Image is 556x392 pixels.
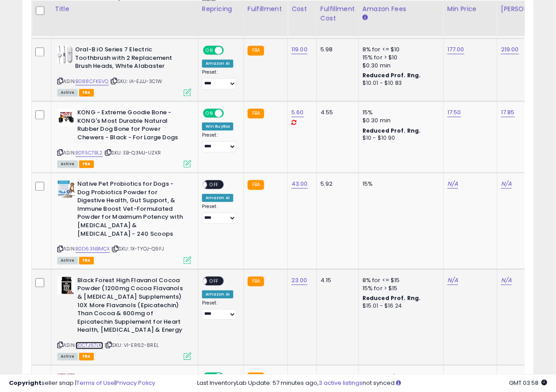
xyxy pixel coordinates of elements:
[9,379,42,387] strong: Copyright
[76,149,103,157] a: B0115C7BL2
[291,108,304,117] a: 5.60
[447,179,458,188] a: N/A
[57,180,191,263] div: ASIN:
[57,108,191,167] div: ASIN:
[320,108,352,117] div: 4.55
[447,276,458,285] a: N/A
[223,46,237,54] span: OFF
[202,290,233,298] div: Amazon AI
[501,4,554,13] div: [PERSON_NAME]
[202,194,233,202] div: Amazon AI
[291,4,313,13] div: Cost
[79,353,94,360] span: FBA
[362,180,437,188] div: 15%
[57,276,191,359] div: ASIN:
[320,46,352,54] div: 5.98
[501,276,512,285] a: N/A
[291,276,307,285] a: 23.00
[76,78,109,85] a: B088CFK5VQ
[248,46,264,55] small: FBA
[57,108,75,126] img: 41BIkzjl8+L._SL40_.jpg
[202,4,240,13] div: Repricing
[320,4,355,23] div: Fulfillment Cost
[248,180,264,190] small: FBA
[202,300,237,320] div: Preset:
[104,149,161,156] span: | SKU: EB-Q3MJ-UZKR
[362,117,437,125] div: $0.30 min
[501,108,515,117] a: 17.85
[77,180,186,240] b: Native Pet Probiotics for Dogs - Dog Probiotics Powder for Digestive Health, Gut Support, & Immun...
[207,181,221,188] span: OFF
[248,276,264,286] small: FBA
[291,179,308,188] a: 43.00
[57,180,75,198] img: 51PqhXRNImL._SL40_.jpg
[55,4,194,13] div: Title
[362,4,440,13] div: Amazon Fees
[509,379,547,387] span: 2025-09-11 03:58 GMT
[362,127,421,134] b: Reduced Prof. Rng.
[447,4,493,13] div: Min Price
[362,54,437,62] div: 15% for > $10
[105,342,159,349] span: | SKU: VI-ER62-8REL
[362,108,437,117] div: 15%
[79,257,94,264] span: FBA
[447,108,461,117] a: 17.50
[320,276,352,284] div: 4.15
[223,109,237,117] span: OFF
[77,108,186,144] b: KONG - Extreme Goodie Bone - KONG's Most Durable Natural Rubber Dog Bone for Power Chewers - Blac...
[57,160,78,168] span: All listings currently available for purchase on Amazon
[501,179,512,188] a: N/A
[202,59,233,67] div: Amazon AI
[77,276,186,337] b: Black Forest High Flavanol Cocoa Powder (1200mg Cocoa Flavanols & [MEDICAL_DATA] Supplements) 10X...
[362,79,437,87] div: $10.01 - $10.83
[202,204,237,223] div: Preset:
[362,71,421,79] b: Reduced Prof. Rng.
[57,257,78,264] span: All listings currently available for purchase on Amazon
[111,245,164,252] span: | SKU: 1X-TYOJ-Q9FJ
[116,379,155,387] a: Privacy Policy
[248,4,284,13] div: Fulfillment
[362,276,437,284] div: 8% for <= $15
[57,89,78,96] span: All listings currently available for purchase on Amazon
[320,180,352,188] div: 5.92
[202,132,237,152] div: Preset:
[9,379,155,388] div: seller snap | |
[57,46,73,63] img: 41u-0V-5QiL._SL40_.jpg
[362,62,437,70] div: $0.30 min
[110,78,162,85] span: | SKU: IA-EJJJ-3C1W
[248,108,264,118] small: FBA
[207,277,221,284] span: OFF
[76,342,103,349] a: B0CTJ67LK1
[204,46,215,54] span: ON
[202,122,234,130] div: Win BuyBox
[57,46,191,95] div: ASIN:
[57,276,75,294] img: 41+hxmSeVeL._SL40_.jpg
[362,46,437,54] div: 8% for <= $10
[79,89,94,96] span: FBA
[76,379,114,387] a: Terms of Use
[204,109,215,117] span: ON
[362,134,437,142] div: $10 - $10.90
[319,379,362,387] a: 3 active listings
[362,302,437,310] div: $15.01 - $16.24
[197,379,547,388] div: Last InventoryLab Update: 57 minutes ago, not synced.
[362,294,421,302] b: Reduced Prof. Rng.
[362,13,368,21] small: Amazon Fees.
[501,45,519,54] a: 219.00
[76,245,110,253] a: B0D63NBMCX
[291,45,307,54] a: 119.00
[57,353,78,360] span: All listings currently available for purchase on Amazon
[75,46,184,73] b: Oral-B iO Series 7 Electric Toothbrush with 2 Replacement Brush Heads, White Alabaster
[447,45,464,54] a: 177.00
[79,160,94,168] span: FBA
[362,284,437,292] div: 15% for > $15
[202,69,237,89] div: Preset:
